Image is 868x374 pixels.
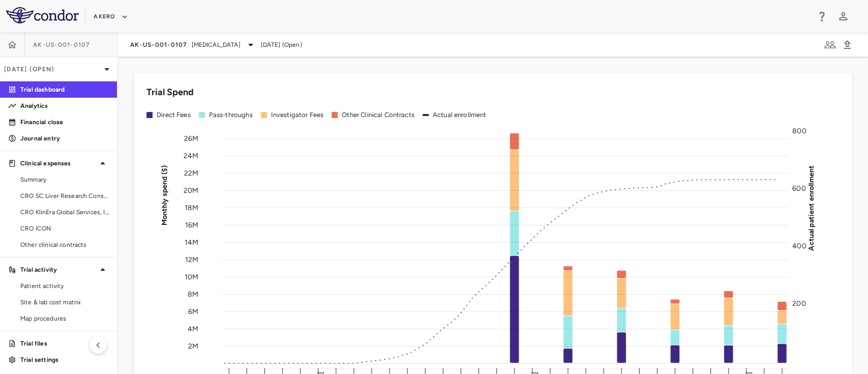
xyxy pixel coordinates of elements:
[20,298,109,307] span: Site & lab cost matrix
[185,238,198,247] tspan: 14M
[188,290,198,299] tspan: 8M
[185,221,198,229] tspan: 16M
[94,9,128,25] button: Akero
[188,307,198,316] tspan: 6M
[192,40,241,49] span: [MEDICAL_DATA]
[130,41,188,49] span: AK-US-001-0107
[188,341,198,350] tspan: 2M
[807,165,816,250] tspan: Actual patient enrollment
[792,127,806,135] tspan: 800
[184,152,198,160] tspan: 24M
[4,65,101,74] p: [DATE] (Open)
[792,184,805,193] tspan: 600
[33,41,91,49] span: AK-US-001-0107
[184,134,198,143] tspan: 26M
[792,299,805,308] tspan: 200
[20,224,109,233] span: CRO ICON
[20,265,97,274] p: Trial activity
[185,204,198,212] tspan: 18M
[20,240,109,249] span: Other clinical contracts
[184,169,198,178] tspan: 22M
[160,165,169,225] tspan: Monthly spend ($)
[20,355,109,364] p: Trial settings
[20,101,109,110] p: Analytics
[20,134,109,143] p: Journal entry
[146,85,194,99] h6: Trial Spend
[20,208,109,217] span: CRO KlinEra Global Services, Inc.
[20,191,109,200] span: CRO SC Liver Research Consortium LLC
[433,110,487,120] div: Actual enrollment
[157,110,191,120] div: Direct Fees
[792,242,806,250] tspan: 400
[20,339,109,348] p: Trial files
[261,40,302,49] span: [DATE] (Open)
[6,7,79,23] img: logo-full-BYUhSk78.svg
[185,273,198,281] tspan: 10M
[188,325,198,333] tspan: 4M
[184,186,198,195] tspan: 20M
[20,175,109,184] span: Summary
[20,159,97,168] p: Clinical expenses
[271,110,324,120] div: Investigator Fees
[20,281,109,291] span: Patient activity
[185,255,198,264] tspan: 12M
[209,110,253,120] div: Pass-throughs
[20,85,109,94] p: Trial dashboard
[20,314,109,323] span: Map procedures
[20,118,109,127] p: Financial close
[342,110,414,120] div: Other Clinical Contracts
